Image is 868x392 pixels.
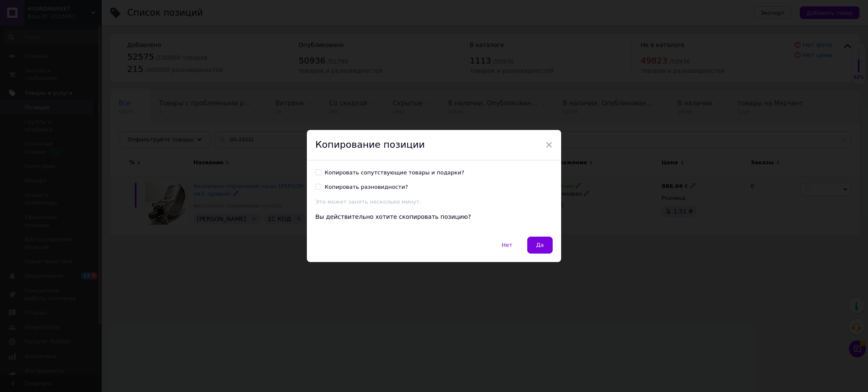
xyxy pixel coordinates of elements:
div: Вы действительно хотите скопировать позицию? [315,213,553,221]
span: Да [536,242,544,248]
span: Копирование позиции [315,139,425,150]
button: Нет [493,237,521,254]
div: Копировать разновидности? [325,183,408,191]
span: Это может занять несколько минут. [315,199,421,205]
span: Нет [502,242,512,248]
div: Копировать сопутствующие товары и подарки? [325,169,464,177]
span: × [545,138,553,152]
button: Да [527,237,553,254]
